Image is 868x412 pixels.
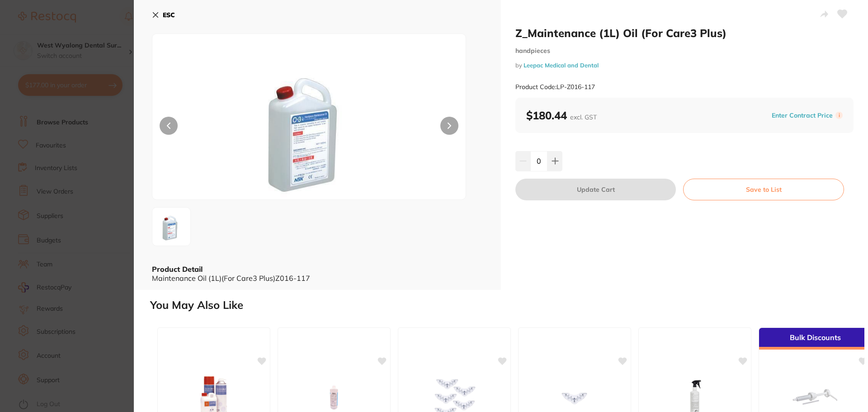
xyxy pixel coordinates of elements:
[835,112,843,119] label: i
[683,179,844,200] button: Save to List
[769,111,835,120] button: Enter Contract Price
[215,57,403,199] img: ZTMtanBn
[515,26,854,40] h2: Z_Maintenance (1L) Oil (For Care3 Plus)
[152,7,175,23] button: ESC
[515,179,676,200] button: Update Cart
[152,274,483,282] div: Maintenance Oil (1L)(For Care3 Plus)Z016-117
[515,62,854,69] small: by
[526,109,597,122] b: $180.44
[570,113,597,121] span: excl. GST
[152,265,203,274] b: Product Detail
[515,83,595,91] small: Product Code: LP-Z016-117
[515,47,854,55] small: handpieces
[155,208,188,246] img: ZTMtanBn
[150,299,864,312] h2: You May Also Like
[163,11,175,19] b: ESC
[524,62,599,69] a: Leepac Medical and Dental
